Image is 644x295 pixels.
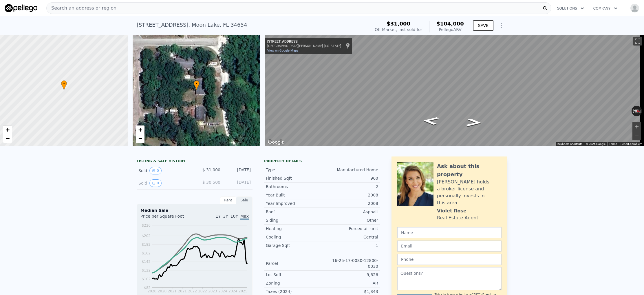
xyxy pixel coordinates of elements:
div: • [194,80,200,90]
span: $104,000 [436,21,464,27]
button: Solutions [552,3,589,14]
tspan: $226 [142,223,151,227]
tspan: 2022 [188,289,197,293]
a: Terms [609,142,617,145]
img: Google [266,139,286,146]
tspan: 2021 [178,289,187,293]
button: Rotate counterclockwise [632,106,635,116]
div: Map [265,35,644,146]
a: View on Google Maps [267,49,299,52]
div: [DATE] [225,167,251,174]
path: Go North, Lisle St [459,116,489,128]
tspan: $102 [142,277,151,281]
div: Sold [138,167,190,174]
input: Email [397,241,502,252]
span: Max [240,214,249,220]
div: 1 [322,243,378,248]
span: © 2025 Google [586,142,605,145]
tspan: 2024 [228,289,237,293]
tspan: $142 [142,260,151,264]
button: Reset the view [631,108,642,114]
div: Forced air unit [322,226,378,232]
div: [STREET_ADDRESS] , Moon Lake , FL 34654 [137,21,247,29]
img: avatar [630,3,639,13]
div: Street View [265,35,644,146]
a: Report a problem [621,142,642,145]
span: 10Y [230,214,238,218]
img: Pellego [5,4,37,12]
div: Ask about this property [437,162,502,179]
tspan: $82 [144,286,151,290]
div: Property details [264,159,380,163]
button: Show Options [496,20,507,31]
div: 960 [322,175,378,181]
div: 2 [322,184,378,190]
div: [GEOGRAPHIC_DATA][PERSON_NAME], [US_STATE] [267,44,341,48]
div: Manufactured Home [322,167,378,173]
div: 16-25-17-0080-12800-0030 [322,258,378,269]
div: Rent [220,196,236,204]
div: 9,626 [322,272,378,278]
span: $ 31,000 [202,167,220,172]
span: + [6,126,10,133]
tspan: $202 [142,234,151,238]
div: Garage Sqft [266,243,322,248]
tspan: 2021 [168,289,177,293]
div: Lot Sqft [266,272,322,278]
div: Central [322,234,378,240]
span: $ 30,500 [202,180,220,185]
span: • [194,81,200,86]
div: [PERSON_NAME] holds a broker license and personally invests in this area [437,179,502,206]
div: Year Improved [266,201,322,206]
button: Company [589,3,622,14]
div: [DATE] [225,179,251,187]
tspan: 2022 [198,289,207,293]
tspan: 2020 [148,289,157,293]
button: Zoom out [632,131,641,140]
div: Violet Rose [437,207,466,214]
span: 3Y [223,214,228,218]
span: + [138,126,142,133]
div: Taxes (2024) [266,289,322,294]
div: 2008 [322,192,378,198]
div: Zoning [266,280,322,286]
div: $1,343 [322,289,378,294]
button: Keyboard shortcuts [557,142,582,146]
div: Finished Sqft [266,175,322,181]
a: Zoom out [3,134,12,143]
a: Zoom out [136,134,144,143]
span: − [138,135,142,142]
a: Zoom in [3,125,12,134]
div: Year Built [266,192,322,198]
tspan: 2023 [208,289,217,293]
button: Toggle fullscreen view [633,37,642,45]
div: Asphalt [322,209,378,215]
tspan: $162 [142,251,151,255]
a: Show location on map [346,43,350,49]
path: Go South, Lisle St [416,115,446,127]
button: SAVE [473,20,493,31]
span: − [6,135,10,142]
span: $31,000 [387,21,410,27]
button: View historical data [149,179,162,187]
div: Sale [236,196,253,204]
tspan: 2024 [218,289,227,293]
div: 2008 [322,201,378,206]
button: View historical data [149,167,162,174]
tspan: $182 [142,243,151,247]
div: Heating [266,226,322,232]
div: Median Sale [140,207,249,213]
div: Off Market, last sold for [375,27,422,32]
div: Other [322,217,378,223]
tspan: $122 [142,268,151,272]
a: Open this area in Google Maps (opens a new window) [266,139,286,146]
div: Pellego ARV [436,27,464,32]
span: 1Y [216,214,221,218]
div: Real Estate Agent [437,214,478,221]
div: AR [322,280,378,286]
div: Sold [138,179,190,187]
a: Zoom in [136,125,144,134]
div: Type [266,167,322,173]
input: Name [397,227,502,238]
button: Zoom in [632,122,641,131]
